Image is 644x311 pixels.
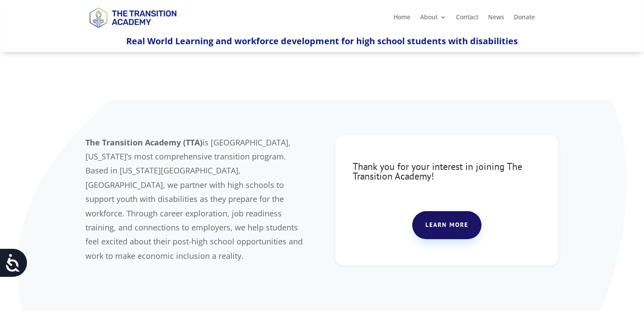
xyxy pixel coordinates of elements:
span: Real World Learning and workforce development for high school students with disabilities [126,35,518,47]
img: TTA Brand_TTA Primary Logo_Horizontal_Light BG [85,2,180,33]
a: About [420,14,446,24]
a: Logo-Noticias [85,26,180,35]
a: Donate [514,14,535,24]
span: Thank you for your interest in joining The Transition Academy! [353,160,522,182]
a: Home [393,14,410,24]
a: Contact [456,14,478,24]
a: News [488,14,504,24]
a: Learn more [412,211,481,239]
span: is [GEOGRAPHIC_DATA], [US_STATE]’s most comprehensive transition program. Based in [US_STATE][GEO... [85,137,303,261]
b: The Transition Academy (TTA) [85,137,202,148]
